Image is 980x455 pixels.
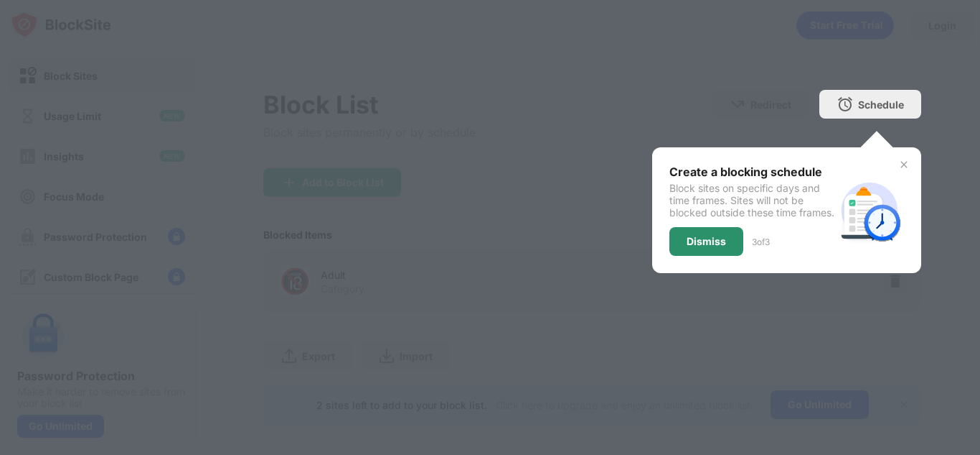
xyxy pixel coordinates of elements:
div: Dismiss [687,236,726,247]
img: schedule.svg [835,176,904,245]
div: Block sites on specific days and time frames. Sites will not be blocked outside these time frames. [669,182,835,219]
div: Create a blocking schedule [669,165,835,179]
div: 3 of 3 [752,236,770,247]
img: x-button.svg [898,159,910,170]
div: Schedule [858,98,904,111]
